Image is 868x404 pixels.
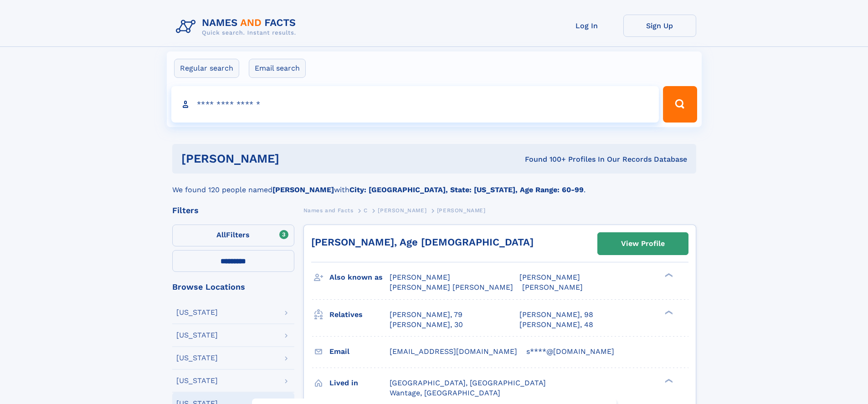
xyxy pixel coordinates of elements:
[364,205,368,216] a: C
[172,206,294,215] div: Filters
[390,320,463,330] a: [PERSON_NAME], 30
[174,59,239,78] label: Regular search
[390,378,546,387] span: [GEOGRAPHIC_DATA], [GEOGRAPHIC_DATA]
[402,154,687,164] div: Found 100+ Profiles In Our Records Database
[172,15,303,39] img: Logo Names and Facts
[172,283,294,291] div: Browse Locations
[663,378,673,384] div: ❯
[437,207,486,214] span: [PERSON_NAME]
[303,205,354,216] a: Names and Facts
[329,344,390,359] h3: Email
[329,270,390,285] h3: Also known as
[172,225,294,246] label: Filters
[519,310,593,320] a: [PERSON_NAME], 98
[390,283,513,291] span: [PERSON_NAME] [PERSON_NAME]
[519,320,593,330] a: [PERSON_NAME], 48
[176,309,218,316] div: [US_STATE]
[390,347,517,356] span: [EMAIL_ADDRESS][DOMAIN_NAME]
[663,86,697,123] button: Search Button
[390,273,450,281] span: [PERSON_NAME]
[550,15,623,37] a: Log In
[249,59,306,78] label: Email search
[176,354,218,362] div: [US_STATE]
[623,15,696,37] a: Sign Up
[176,377,218,384] div: [US_STATE]
[216,230,226,239] span: All
[663,309,673,315] div: ❯
[522,283,583,291] span: [PERSON_NAME]
[176,332,218,339] div: [US_STATE]
[598,233,688,255] a: View Profile
[181,153,402,164] h1: [PERSON_NAME]
[378,205,426,216] a: [PERSON_NAME]
[172,174,696,195] div: We found 120 people named with .
[272,185,334,194] b: [PERSON_NAME]
[519,273,580,281] span: [PERSON_NAME]
[329,307,390,322] h3: Relatives
[390,389,500,397] span: Wantage, [GEOGRAPHIC_DATA]
[171,86,659,123] input: search input
[329,375,390,391] h3: Lived in
[621,233,665,254] div: View Profile
[390,310,462,320] a: [PERSON_NAME], 79
[311,236,534,248] a: [PERSON_NAME], Age [DEMOGRAPHIC_DATA]
[378,207,426,214] span: [PERSON_NAME]
[663,272,673,278] div: ❯
[364,207,368,214] span: C
[349,185,584,194] b: City: [GEOGRAPHIC_DATA], State: [US_STATE], Age Range: 60-99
